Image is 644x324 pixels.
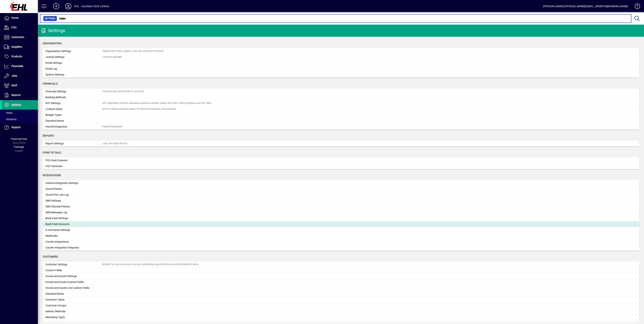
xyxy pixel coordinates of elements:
[14,145,24,148] span: Package
[43,106,639,112] a: Lockout DatesSet the earliest and latest dates for which transactions can be posted.
[45,205,102,209] div: SMS Standard Notes
[43,198,639,204] a: SMS Settings
[102,142,128,145] div: Logo, and report layouts.
[43,297,639,303] a: Customer Types
[102,263,199,266] div: Defaults for new customers, account numbering, required fields, and default payment terms.
[11,84,17,87] span: Staff
[45,187,102,191] div: Cloud Printers
[43,314,639,320] a: Marketing Types
[43,94,639,100] a: Banking Methods
[43,239,639,245] a: Courier Integrations
[45,107,102,111] div: Lockout Dates
[102,101,212,105] div: GST registration number, Australian Business Number (ABN), GST basis, Filing frequency, and GST r...
[2,90,38,100] a: Reports
[45,309,102,313] div: Delivery Methods
[102,49,165,53] div: Organisation name, address, web site, and phone numbers.
[43,124,639,130] a: Payroll IntegrationPayroll Integrations
[43,262,639,267] a: Customer SettingsDefaults for new customers, account numbering, required fields, and default paym...
[45,61,102,65] div: Email Settings
[2,81,38,90] a: Staff
[45,274,102,278] div: Invoice and Quote Settings
[43,273,639,279] a: Invoice and Quote Settings
[11,93,21,97] span: Reports
[2,62,38,71] a: Financials
[11,26,16,29] span: POS
[45,158,102,162] div: POS Cash Drawers
[43,151,61,154] span: Point of Sale
[43,118,639,124] a: Standard Notes
[43,255,58,258] span: Customers
[102,90,145,93] div: Financial year, and Default GL accounts.
[43,48,639,54] a: Organisation SettingsOrganisation name, address, web site, and phone numbers.
[45,73,102,77] div: System Settings
[11,103,21,106] span: Settings
[43,221,639,227] a: Bank Feed Accounts
[2,116,38,122] a: Sessions
[43,192,639,198] a: Cloud Print Job Log
[43,308,639,314] a: Delivery Methods
[45,95,102,99] div: Banking Methods
[2,123,38,132] a: Support
[43,180,639,186] a: General Integration Settings
[43,291,639,297] a: Standard Notes
[43,186,639,192] a: Cloud Printers
[41,28,65,34] div: Settings
[45,304,102,308] div: Customer Groups
[43,210,639,215] a: SMS Message Log
[45,228,102,232] div: E-commerce Settings
[45,240,102,244] div: Courier Integrations
[45,262,102,266] div: Customer Settings
[45,210,102,214] div: SMS Message Log
[45,292,102,296] div: Standard Notes
[543,3,628,9] div: [PERSON_NAME] [PERSON_NAME][EMAIL_ADDRESS][DOMAIN_NAME]
[11,45,22,48] span: Suppliers
[45,268,102,272] div: Custom Fields
[45,17,55,20] span: Settings
[43,66,639,72] a: Email Log
[62,3,74,10] button: Profile
[74,3,109,9] div: EHL - Auckland 2025 Limited
[43,157,639,163] a: POS Cash Drawers
[43,112,639,118] a: Budget Types
[4,111,13,114] span: Users
[45,246,102,250] div: Courier Integration Requests
[43,204,639,210] a: SMS Standard Notes
[11,65,23,68] span: Financials
[2,52,38,61] a: Products
[45,101,102,105] div: GST Settings
[43,285,639,291] a: Invoice and Quote Line Custom Fields
[45,90,102,93] div: Financial Settings
[2,33,38,42] a: Customers
[102,55,122,59] div: Licensee package.
[11,74,17,77] span: Jobs
[43,279,639,285] a: Invoice and Quote Custom Fields
[43,82,58,85] span: Financials
[11,137,27,140] span: Financial Year
[43,60,639,66] a: Email Settings
[2,42,38,52] a: Suppliers
[11,126,21,129] span: Support
[45,216,102,220] div: Bank Feed Settings
[2,23,38,32] a: POS
[45,164,102,168] div: POS Terminals
[45,280,102,284] div: Invoice and Quote Custom Fields
[43,42,62,45] span: Organisation
[43,174,61,177] span: Integrations
[45,315,102,319] div: Marketing Types
[45,49,102,53] div: Organisation Settings
[2,110,38,116] a: Users
[43,89,639,94] a: Financial SettingsFinancial year, and Default GL accounts.
[43,72,639,78] a: System Settings
[50,3,62,10] button: Add
[43,54,639,60] a: License SettingsLicensee package.
[45,181,102,185] div: General Integration Settings
[45,222,102,226] div: Bank Feed Accounts
[43,227,639,233] a: E-commerce Settings
[11,55,22,58] span: Products
[45,298,102,302] div: Customer Types
[45,55,102,59] div: License Settings
[45,199,102,203] div: SMS Settings
[2,13,38,23] a: Home
[45,119,102,123] div: Standard Notes
[45,193,102,197] div: Cloud Print Job Log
